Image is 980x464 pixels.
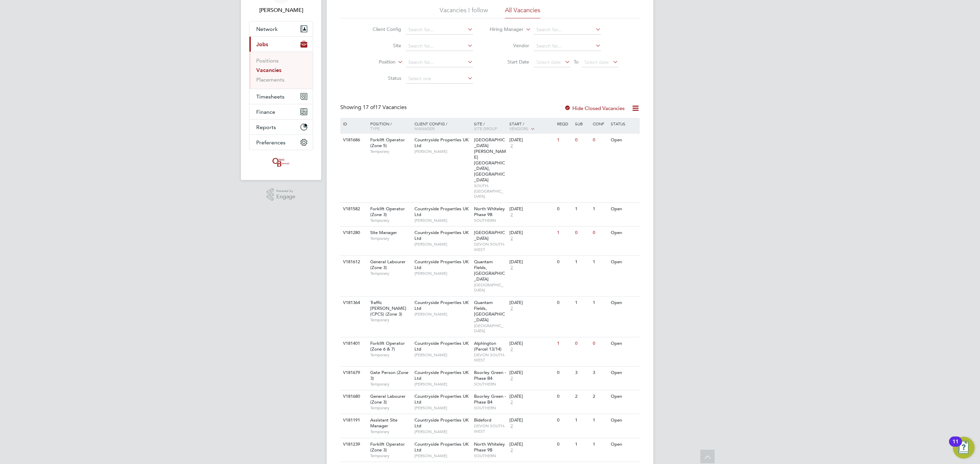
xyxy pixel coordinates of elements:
div: 1 [573,297,591,309]
a: Placements [256,76,284,83]
button: Timesheets [249,89,313,104]
div: Open [609,438,639,451]
div: [DATE] [509,300,554,306]
span: Gate Person (Zone 3) [370,370,408,381]
div: 1 [555,337,573,350]
div: V181680 [341,390,365,403]
span: Countryside Properties UK Ltd [414,230,469,241]
div: Position / [365,118,413,134]
div: Status [609,118,639,129]
span: SOUTHERN [474,218,506,223]
span: Countryside Properties UK Ltd [414,393,469,405]
div: 1 [573,438,591,451]
div: 1 [591,297,609,309]
div: 0 [591,227,609,239]
span: Temporary [370,405,411,411]
span: General Labourer (Zone 3) [370,259,406,270]
div: Open [609,337,639,350]
div: 0 [573,337,591,350]
div: [DATE] [509,442,554,447]
span: Quantam Fields, [GEOGRAPHIC_DATA] [474,300,505,323]
div: 1 [573,414,591,427]
span: [PERSON_NAME] [414,149,471,154]
label: Vendor [490,42,529,49]
div: V181239 [341,438,365,451]
span: Temporary [370,149,411,154]
span: Site Manager [370,230,397,235]
span: Forklift Operator (Zone 5) [370,137,405,148]
label: Hide Closed Vacancies [564,105,625,111]
div: 0 [555,414,573,427]
div: V181582 [341,203,365,215]
span: 2 [509,399,514,405]
label: Client Config [362,26,401,32]
input: Search for... [406,25,473,35]
input: Search for... [534,41,601,51]
div: 0 [555,256,573,268]
div: 1 [591,256,609,268]
span: Boorley Green - Phase B4 [474,393,506,405]
div: V181364 [341,297,365,309]
span: [PERSON_NAME] [414,405,471,411]
span: Powered by [276,188,295,194]
button: Reports [249,120,313,135]
span: SOUTHERN [474,453,506,459]
span: Temporary [370,352,411,358]
a: Powered byEngage [267,188,296,201]
span: Engage [276,194,295,200]
div: 1 [591,203,609,215]
div: 1 [573,203,591,215]
span: Manager [414,126,435,131]
div: Jobs [249,52,313,89]
span: Reports [256,124,276,130]
span: 2 [509,212,514,218]
div: [DATE] [509,370,554,376]
button: Network [249,21,313,36]
li: All Vacancies [505,6,540,18]
input: Search for... [406,58,473,67]
span: DEVON SOUTH-WEST [474,242,506,252]
label: Site [362,42,401,49]
div: [DATE] [509,137,554,143]
div: Open [609,390,639,403]
div: Open [609,203,639,215]
div: Open [609,414,639,427]
div: Open [609,256,639,268]
span: [GEOGRAPHIC_DATA] [474,323,506,334]
div: 0 [555,297,573,309]
div: Reqd [555,118,573,129]
div: ID [341,118,365,129]
label: Start Date [490,59,529,65]
div: V181401 [341,337,365,350]
span: Finance [256,109,275,115]
span: 2 [509,143,514,149]
input: Search for... [406,41,473,51]
span: [PERSON_NAME] [414,429,471,434]
span: Countryside Properties UK Ltd [414,137,469,148]
span: North Whiteley Phase 9B [474,206,505,217]
span: Temporary [370,381,411,387]
div: [DATE] [509,394,554,399]
span: [PERSON_NAME] [414,381,471,387]
div: [DATE] [509,417,554,423]
label: Hiring Manager [484,26,523,33]
div: 3 [573,367,591,379]
span: 17 Vacancies [363,104,407,111]
span: DEVON SOUTH-WEST [474,352,506,363]
span: Network [256,26,278,32]
div: Conf [591,118,609,129]
span: Countryside Properties UK Ltd [414,259,469,270]
div: Open [609,227,639,239]
div: [DATE] [509,259,554,265]
span: Select date [584,59,609,65]
span: [PERSON_NAME] [414,242,471,247]
span: 2 [509,265,514,271]
a: Go to home page [249,157,313,168]
span: Boorley Green - Phase B4 [474,370,506,381]
span: Vendors [509,126,528,131]
div: 1 [591,414,609,427]
span: Forklift Operator (Zone 3) [370,206,405,217]
span: General Labourer (Zone 3) [370,393,406,405]
span: 2 [509,447,514,453]
span: Site Group [474,126,497,131]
